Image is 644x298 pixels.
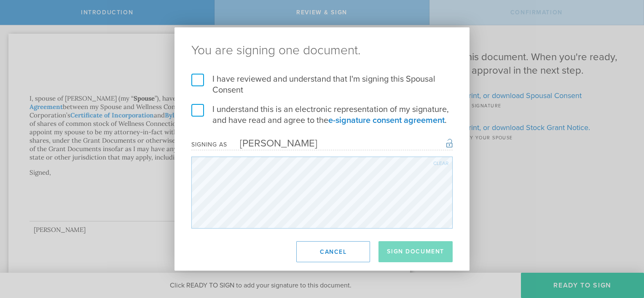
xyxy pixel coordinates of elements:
[227,137,317,149] div: [PERSON_NAME]
[328,115,445,125] a: e-signature consent agreement
[191,44,453,57] ng-pluralize: You are signing one document.
[191,141,227,148] div: Signing as
[378,241,453,262] button: Sign Document
[191,104,453,126] label: I understand this is an electronic representation of my signature, and have read and agree to the .
[296,241,370,262] button: Cancel
[191,74,453,96] label: I have reviewed and understand that I'm signing this Spousal Consent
